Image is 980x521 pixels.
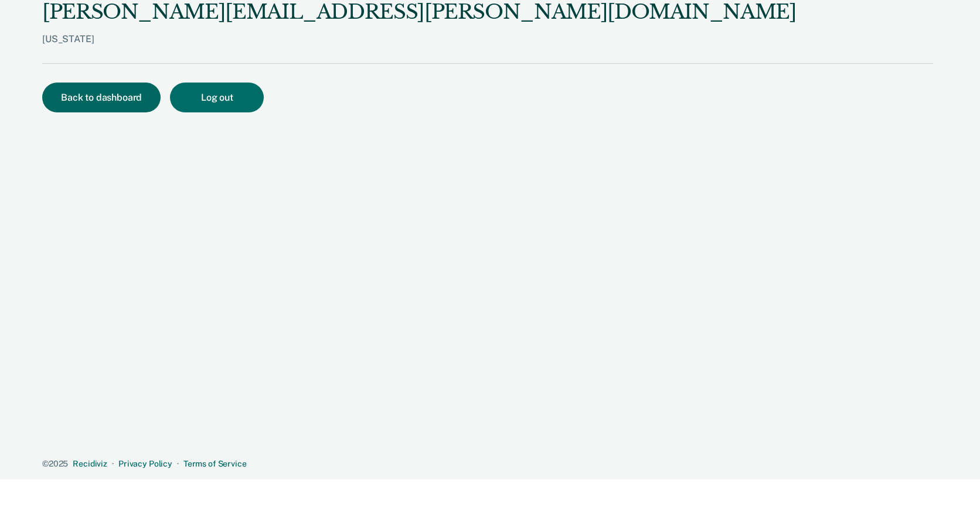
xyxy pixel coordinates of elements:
div: [US_STATE] [42,33,797,63]
button: Back to dashboard [42,83,161,112]
a: Terms of Service [183,459,247,468]
a: Recidiviz [73,459,107,468]
div: · · [42,459,933,469]
a: Back to dashboard [42,93,170,102]
button: Log out [170,83,264,112]
span: © 2025 [42,459,68,468]
a: Privacy Policy [118,459,172,468]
